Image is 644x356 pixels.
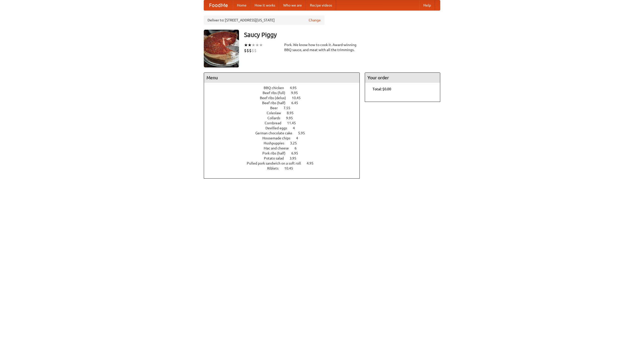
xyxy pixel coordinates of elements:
li: $ [249,48,252,53]
div: Pork. We know how to cook it. Award-winning BBQ sauce, and meat with all the trimmings. [284,42,360,52]
span: Beef ribs (delux) [260,96,291,100]
a: Beef ribs (delux) 10.45 [260,96,310,100]
b: Total: $0.00 [373,87,391,91]
span: Coleslaw [267,111,286,115]
li: $ [244,48,247,53]
li: $ [247,48,249,53]
span: 4.95 [290,86,302,90]
span: 4 [296,136,303,140]
a: Who we are [279,0,306,10]
a: Home [233,0,251,10]
li: ★ [255,42,259,48]
a: BBQ chicken 4.95 [264,86,306,90]
a: Hushpuppies 3.25 [264,141,306,145]
span: Riblets [267,166,284,170]
li: ★ [244,42,248,48]
a: Housemade chips 4 [262,136,307,140]
span: Pork ribs (half) [262,151,291,155]
a: Beef ribs (full) 9.95 [263,91,307,95]
a: Potato salad 3.95 [264,156,306,160]
span: 3.95 [290,156,301,160]
a: Devilled eggs 4 [265,126,304,130]
span: 3.25 [290,141,302,145]
span: Beef ribs (half) [262,101,291,105]
span: 10.45 [284,166,298,170]
li: $ [254,48,257,53]
span: Housemade chips [262,136,295,140]
span: Collards [267,116,285,120]
span: Hushpuppies [264,141,289,145]
span: 6 [295,146,302,150]
a: Recipe videos [306,0,336,10]
a: Cornbread 11.45 [265,121,305,125]
span: 11.45 [287,121,301,125]
a: Change [309,18,321,23]
li: ★ [252,42,255,48]
span: 9.95 [291,91,303,95]
a: German chocolate cake 5.95 [255,131,314,135]
span: Beer [270,106,283,110]
a: Pulled pork sandwich on a soft roll 4.95 [247,161,323,165]
span: Beef ribs (full) [263,91,290,95]
a: FoodMe [204,0,233,10]
a: How it works [251,0,279,10]
span: 6.95 [291,151,303,155]
a: Collards 9.95 [267,116,302,120]
span: 5.95 [298,131,310,135]
a: Pork ribs (half) 6.95 [262,151,307,155]
div: Deliver to: [STREET_ADDRESS][US_STATE] [204,16,325,25]
h4: Menu [204,73,359,83]
li: ★ [259,42,263,48]
span: Cornbread [265,121,286,125]
span: Potato salad [264,156,289,160]
span: 7.55 [284,106,295,110]
span: 10.45 [292,96,306,100]
span: BBQ chicken [264,86,289,90]
a: Mac and cheese 6 [264,146,306,150]
a: Beef ribs (half) 6.45 [262,101,307,105]
a: Help [419,0,435,10]
a: Beer 7.55 [270,106,300,110]
span: German chocolate cake [255,131,297,135]
span: 6.45 [291,101,303,105]
a: Coleslaw 8.95 [267,111,303,115]
li: $ [252,48,254,53]
img: angular.jpg [204,30,239,67]
span: Pulled pork sandwich on a soft roll [247,161,306,165]
span: 9.95 [286,116,298,120]
span: 8.95 [287,111,299,115]
span: 4 [293,126,300,130]
span: 4.95 [307,161,318,165]
span: Mac and cheese [264,146,294,150]
span: Devilled eggs [265,126,292,130]
a: Riblets 10.45 [267,166,302,170]
li: ★ [248,42,252,48]
h4: Your order [365,73,440,83]
h3: Saucy Piggy [244,30,440,40]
